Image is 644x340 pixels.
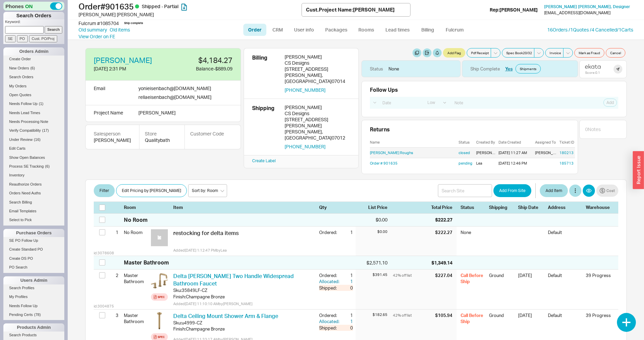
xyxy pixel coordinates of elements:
div: Ground [489,272,514,289]
span: Process SE Tracking [9,164,44,168]
button: Cancel [606,48,625,58]
span: ( 78 ) [34,313,41,317]
div: Products Admin [3,323,64,332]
span: ( 16 ) [34,137,41,142]
div: [DATE] [518,272,544,289]
div: 39 Progress [586,312,613,318]
div: 39 Progress [586,272,613,278]
a: 185713 [559,161,574,166]
div: [DATE] 2:31 PM [94,65,162,72]
div: Status [461,204,485,210]
h1: Order # 901635 [79,2,302,11]
input: SE [5,35,16,42]
div: None [388,66,399,72]
button: Filter [94,184,115,197]
a: Delta [PERSON_NAME] Two Handle Widespread Bathroom Faucet [173,273,294,287]
div: [PERSON_NAME] [535,150,557,155]
a: Order [243,24,266,36]
span: Edit Pricing by [PERSON_NAME] [122,187,181,195]
div: [STREET_ADDRESS][PERSON_NAME] [285,116,350,129]
a: Orders Need Auths [3,190,64,197]
span: New Orders [9,66,29,70]
div: Master Bathroom [124,259,169,266]
div: No Room [124,227,148,238]
a: Inventory [3,172,64,179]
div: Ordered: [319,312,341,318]
p: Keyword: [5,19,64,26]
a: Email Templates [3,208,64,215]
div: [DATE] [518,312,544,324]
span: Invoice [550,50,561,56]
span: id: 3004875 [94,304,114,309]
a: Select to Pick [3,216,64,224]
a: Delta Ceiling Mount Shower Arm & Flange [173,313,278,319]
a: Open Quotes [3,91,64,99]
a: Order # 901635 [370,161,398,166]
a: Lead times [380,24,415,36]
a: Needs Processing Note [3,118,64,125]
div: 35849LF-CZ [182,287,207,293]
div: Spec [158,334,165,340]
div: $4,184.27 [168,57,232,64]
a: Search Billing [3,199,64,206]
div: $222.27 [435,229,452,235]
div: [PERSON_NAME] [476,150,496,155]
div: Finish : Champagne Bronze [173,326,314,332]
div: Spec [158,294,165,300]
div: 1 [341,318,353,324]
button: [PHONE_NUMBER] [285,87,326,93]
a: Fulcrum [441,24,469,36]
a: View Order on FE [79,34,115,39]
div: Added [DATE] 1:12:47 PM by Lea [173,248,314,253]
div: Ticket ID [559,140,575,145]
span: ( 17 ) [42,128,49,132]
div: Shipped: [319,325,341,331]
span: Add [606,100,614,105]
a: Show Open Balances [3,154,64,161]
div: Default [548,229,582,235]
div: CS Designs [285,60,350,66]
a: Create Label [252,158,276,163]
span: ( 1 ) [39,102,43,106]
a: Old items [110,26,130,33]
div: Fulcrum # 1085704 [79,20,119,27]
button: Add [603,99,617,107]
span: id: 3078608 [94,251,114,256]
a: Shipments [515,64,541,73]
span: Mark as Fraud [579,50,600,56]
input: Date [379,98,422,107]
span: [PERSON_NAME] [PERSON_NAME] , Designer [544,4,630,9]
span: restocking for delta items [173,230,239,236]
a: Under Review(16) [3,136,64,143]
div: $391.45 [356,272,387,277]
div: $1,349.14 [431,259,452,266]
a: Create DS PO [3,255,64,262]
div: $0.00 [356,216,387,223]
div: [PERSON_NAME] [285,104,350,110]
span: Pending Certs [9,313,33,317]
a: Needs Follow Up(1) [3,100,64,107]
span: Needs Processing Note [9,120,48,124]
div: 3 [110,310,118,321]
div: 1 [110,227,118,238]
a: Edit Carts [3,145,64,152]
div: Added [DATE] 11:10:10 AM by [PERSON_NAME] [173,301,314,306]
span: Under Review [9,137,32,142]
div: Balance -$889.09 [168,65,232,72]
button: Invoice [545,48,563,58]
div: Follow Ups [370,87,398,93]
button: Add Item [540,184,568,197]
div: Cust. Project Name : [PERSON_NAME] [306,6,395,13]
div: Call Before Ship [461,272,485,289]
div: $2,571.10 [356,259,387,266]
div: Warehouse [586,204,613,210]
div: No Room [124,216,148,224]
div: Shipping [252,104,279,150]
div: u4999-CZ [182,320,202,326]
input: Cust. PO/Proj [29,35,57,42]
div: 0 [341,325,353,331]
h1: Search Orders [3,12,64,19]
div: Email [94,85,105,92]
a: 16Orders /1Quotes /4 Cancelled [547,27,617,33]
span: Needs Follow Up [9,102,38,106]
